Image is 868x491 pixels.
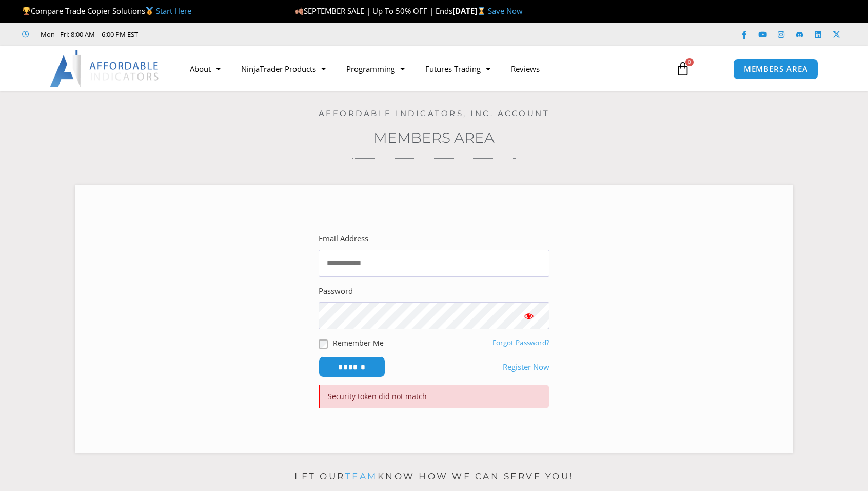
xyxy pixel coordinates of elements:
[660,54,705,84] a: 0
[501,57,550,81] a: Reviews
[345,471,378,481] a: team
[180,57,664,81] nav: Menu
[319,108,550,118] a: Affordable Indicators, Inc. Account
[295,6,452,16] span: SEPTEMBER SALE | Up To 50% OFF | Ends
[492,338,549,347] a: Forgot Password?
[319,385,549,408] p: Security token did not match
[319,232,368,246] label: Email Address
[319,284,353,298] label: Password
[22,6,191,16] span: Compare Trade Copier Solutions
[146,7,153,15] img: 🥇
[452,6,488,16] strong: [DATE]
[744,65,808,73] span: MEMBERS AREA
[156,6,191,16] a: Start Here
[180,57,231,81] a: About
[295,7,303,15] img: 🍂
[478,7,485,15] img: ⌛
[50,50,160,87] img: LogoAI | Affordable Indicators – NinjaTrader
[415,57,501,81] a: Futures Trading
[38,28,138,41] span: Mon - Fri: 8:00 AM – 6:00 PM EST
[733,59,819,80] a: MEMBERS AREA
[75,468,793,485] p: Let our know how we can serve you!
[488,6,523,16] a: Save Now
[231,57,336,81] a: NinjaTrader Products
[373,129,495,146] a: Members Area
[336,57,415,81] a: Programming
[508,302,549,329] button: Show password
[685,58,694,66] span: 0
[152,29,306,40] iframe: Customer reviews powered by Trustpilot
[333,337,384,348] label: Remember Me
[23,7,30,15] img: 🏆
[503,360,549,374] a: Register Now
